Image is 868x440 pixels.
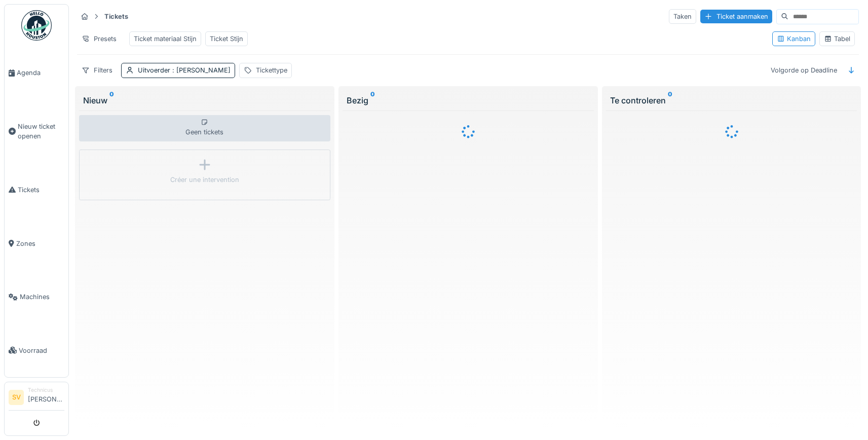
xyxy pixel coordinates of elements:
[766,63,842,78] div: Volgorde op Deadline
[17,68,64,78] span: Agenda
[28,386,64,394] div: Technicus
[370,94,375,106] sup: 0
[5,46,68,100] a: Agenda
[610,94,853,106] div: Te controleren
[5,100,68,163] a: Nieuw ticket openen
[5,270,68,324] a: Machines
[9,390,24,405] li: SV
[100,12,132,21] strong: Tickets
[79,115,330,141] div: Geen tickets
[170,175,239,185] div: Créer une intervention
[77,31,121,46] div: Presets
[824,34,850,44] div: Tabel
[669,9,696,24] div: Taken
[138,65,231,75] div: Uitvoerder
[21,10,52,41] img: Badge_color-CXgf-gQk.svg
[210,34,243,44] div: Ticket Stijn
[256,65,287,75] div: Tickettype
[77,63,117,78] div: Filters
[20,292,64,302] span: Machines
[28,386,64,408] li: [PERSON_NAME]
[5,216,68,270] a: Zones
[83,94,326,106] div: Nieuw
[109,94,114,106] sup: 0
[19,346,64,355] span: Voorraad
[5,163,68,217] a: Tickets
[134,34,197,44] div: Ticket materiaal Stijn
[700,10,772,23] div: Ticket aanmaken
[9,386,64,411] a: SV Technicus[PERSON_NAME]
[18,185,64,195] span: Tickets
[777,34,811,44] div: Kanban
[347,94,590,106] div: Bezig
[170,66,231,74] span: : [PERSON_NAME]
[668,94,672,106] sup: 0
[16,239,64,248] span: Zones
[5,324,68,378] a: Voorraad
[18,122,64,141] span: Nieuw ticket openen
